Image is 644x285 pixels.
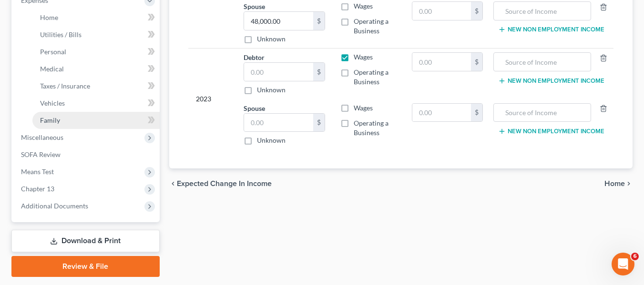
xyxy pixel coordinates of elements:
input: 0.00 [412,104,471,122]
label: Spouse [244,1,265,11]
div: 2023 [196,52,228,145]
span: Personal [40,48,66,56]
span: Operating a Business [354,119,388,137]
label: Unknown [257,136,286,145]
span: Utilities / Bills [40,30,82,39]
div: $ [471,104,482,122]
span: Wages [354,2,373,10]
span: Miscellaneous [21,133,63,141]
span: Expected Change in Income [177,180,272,187]
i: chevron_left [169,180,177,187]
span: SOFA Review [21,150,61,158]
div: $ [471,2,482,20]
iframe: Intercom live chat [612,253,634,275]
span: Medical [40,65,64,73]
a: Medical [32,60,160,78]
label: Spouse [244,103,265,113]
span: Home [604,180,625,187]
label: Unknown [257,34,286,44]
span: Vehicles [40,99,65,107]
span: 6 [631,253,639,260]
span: Wages [354,53,373,61]
div: $ [313,12,325,30]
div: $ [313,114,325,132]
span: Operating a Business [354,17,388,35]
span: Home [40,13,58,21]
input: 0.00 [412,53,471,71]
button: New Non Employment Income [498,26,604,33]
a: Family [32,112,160,129]
div: $ [471,53,482,71]
input: Source of Income [499,2,586,20]
a: Personal [32,43,160,60]
span: Wages [354,104,373,112]
a: Vehicles [32,95,160,112]
button: Home chevron_right [604,180,633,187]
input: Source of Income [499,53,586,71]
button: New Non Employment Income [498,128,604,135]
div: $ [313,63,325,81]
i: chevron_right [625,180,633,187]
input: 0.00 [244,114,313,132]
span: Operating a Business [354,68,388,86]
input: Source of Income [499,104,586,122]
span: Chapter 13 [21,185,54,193]
button: chevron_left Expected Change in Income [169,180,272,187]
span: Means Test [21,167,54,176]
span: Family [40,116,60,124]
input: 0.00 [244,63,313,81]
a: Download & Print [11,230,160,252]
a: Review & File [11,256,160,277]
a: SOFA Review [13,146,160,163]
span: Taxes / Insurance [40,82,90,90]
label: Debtor [244,52,265,62]
input: 0.00 [244,12,313,30]
label: Unknown [257,85,286,95]
a: Utilities / Bills [32,26,160,43]
input: 0.00 [412,2,471,20]
a: Home [32,9,160,26]
span: Additional Documents [21,202,88,210]
a: Taxes / Insurance [32,78,160,95]
button: New Non Employment Income [498,77,604,85]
